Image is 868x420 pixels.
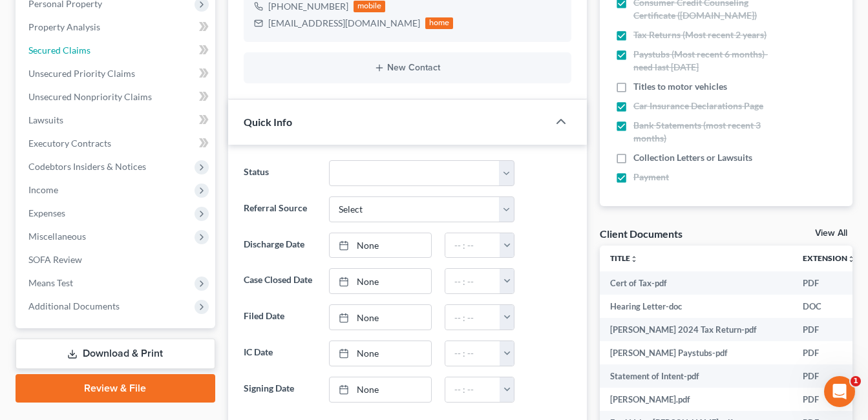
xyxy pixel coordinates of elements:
td: [PERSON_NAME] 2024 Tax Return-pdf [600,318,792,341]
td: PDF [792,388,865,411]
label: IC Date [237,341,323,366]
a: None [330,341,431,366]
input: -- : -- [445,233,500,258]
i: unfold_more [847,255,855,263]
span: Miscellaneous [28,231,86,242]
span: Means Test [28,277,73,288]
a: Unsecured Priority Claims [18,62,215,85]
span: Codebtors Insiders & Notices [28,161,146,172]
label: Signing Date [237,377,323,403]
a: Review & File [16,374,215,403]
div: home [425,17,454,29]
input: -- : -- [445,305,500,330]
label: Filed Date [237,304,323,330]
label: Referral Source [237,196,323,222]
div: [EMAIL_ADDRESS][DOMAIN_NAME] [268,17,420,30]
span: Additional Documents [28,300,120,311]
span: Titles to motor vehicles [633,80,727,93]
label: Case Closed Date [237,268,323,294]
span: Unsecured Nonpriority Claims [28,91,152,102]
a: None [330,305,431,330]
td: PDF [792,318,865,341]
span: 1 [851,376,861,386]
span: Income [28,184,58,195]
input: -- : -- [445,341,500,366]
span: Paystubs (Most recent 6 months)-need last [DATE] [633,48,778,74]
a: Lawsuits [18,109,215,132]
td: [PERSON_NAME].pdf [600,388,792,411]
span: Payment [633,171,669,184]
a: Unsecured Nonpriority Claims [18,85,215,109]
span: SOFA Review [28,254,82,265]
span: Quick Info [244,116,292,128]
a: Extensionunfold_more [803,253,855,263]
span: Lawsuits [28,114,63,125]
label: Status [237,160,323,186]
span: Tax Returns (Most recent 2 years) [633,28,767,41]
a: Executory Contracts [18,132,215,155]
td: Hearing Letter-doc [600,295,792,318]
a: SOFA Review [18,248,215,271]
a: None [330,269,431,293]
td: Cert of Tax-pdf [600,271,792,295]
span: Property Analysis [28,21,100,32]
span: Car Insurance Declarations Page [633,100,763,112]
span: Bank Statements (most recent 3 months) [633,119,778,145]
span: Secured Claims [28,45,90,56]
td: DOC [792,295,865,318]
i: unfold_more [630,255,638,263]
a: None [330,233,431,258]
label: Discharge Date [237,233,323,258]
td: [PERSON_NAME] Paystubs-pdf [600,341,792,364]
a: View All [815,229,847,238]
iframe: Intercom live chat [824,376,855,407]
span: Executory Contracts [28,138,111,149]
td: PDF [792,271,865,295]
a: None [330,377,431,402]
a: Property Analysis [18,16,215,39]
td: PDF [792,364,865,388]
td: PDF [792,341,865,364]
a: Download & Print [16,339,215,369]
span: Unsecured Priority Claims [28,68,135,79]
div: mobile [354,1,386,12]
input: -- : -- [445,269,500,293]
a: Secured Claims [18,39,215,62]
a: Titleunfold_more [610,253,638,263]
input: -- : -- [445,377,500,402]
span: Collection Letters or Lawsuits [633,151,752,164]
button: New Contact [254,63,561,73]
span: Expenses [28,207,65,218]
div: Client Documents [600,227,683,240]
td: Statement of Intent-pdf [600,364,792,388]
